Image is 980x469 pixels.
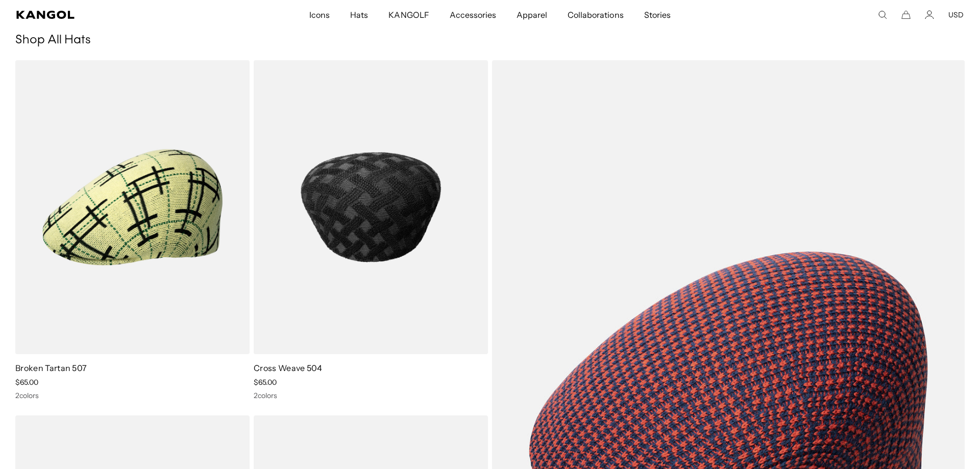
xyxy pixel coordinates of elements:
div: 2 colors [15,391,250,400]
div: 2 colors [254,391,488,400]
span: $65.00 [15,378,38,387]
img: Broken Tartan 507 [15,60,250,354]
button: Cart [901,10,911,19]
a: Kangol [16,11,205,19]
span: $65.00 [254,378,277,387]
h1: Shop All Hats [15,33,965,48]
a: Broken Tartan 507 [15,363,87,373]
a: Cross Weave 504 [254,363,323,373]
summary: Search here [878,10,887,19]
img: Cross Weave 504 [254,60,488,354]
button: USD [948,10,964,19]
a: Account [925,10,934,19]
